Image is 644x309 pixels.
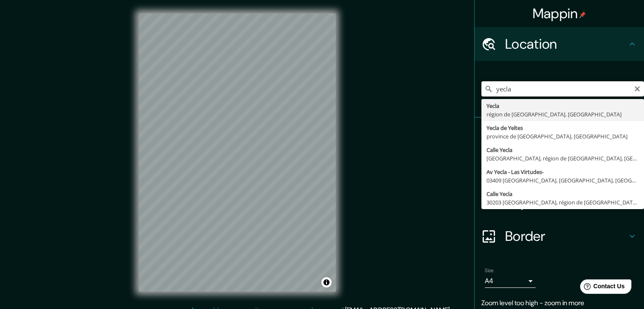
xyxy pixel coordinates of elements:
[475,118,644,152] div: Pins
[486,168,639,176] div: Av Yecla - Las Virtudes-
[486,154,639,163] div: [GEOGRAPHIC_DATA], région de [GEOGRAPHIC_DATA], [GEOGRAPHIC_DATA]
[486,146,639,154] div: Calle Yecla
[569,276,635,300] iframe: Help widget launcher
[475,27,644,61] div: Location
[486,198,639,207] div: 30203 [GEOGRAPHIC_DATA], région de [GEOGRAPHIC_DATA], [GEOGRAPHIC_DATA]
[486,110,639,119] div: région de [GEOGRAPHIC_DATA], [GEOGRAPHIC_DATA]
[481,298,637,308] p: Zoom level too high - zoom in more
[486,102,639,110] div: Yecla
[475,152,644,185] div: Style
[505,228,627,245] h4: Border
[505,194,627,211] h4: Layout
[505,36,627,52] h4: Location
[533,5,586,22] h4: Mappin
[486,132,639,141] div: province de [GEOGRAPHIC_DATA], [GEOGRAPHIC_DATA]
[486,176,639,185] div: 03409 [GEOGRAPHIC_DATA], [GEOGRAPHIC_DATA], [GEOGRAPHIC_DATA]
[486,190,639,198] div: Calle Yecla
[321,277,332,287] button: Toggle attribution
[139,14,336,292] canvas: Map
[481,81,644,97] input: Pick your city or area
[475,185,644,219] div: Layout
[486,124,639,132] div: Yecla de Yeltes
[485,274,536,288] div: A4
[634,84,641,92] button: Clear
[579,11,586,18] img: pin-icon.png
[475,219,644,253] div: Border
[485,267,494,274] label: Size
